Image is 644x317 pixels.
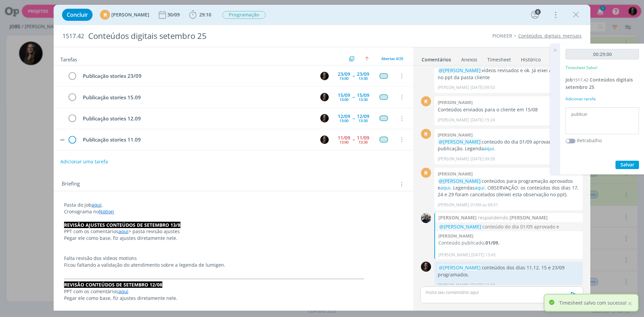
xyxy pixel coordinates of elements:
[509,214,548,221] strong: [PERSON_NAME]
[339,76,348,80] div: 13:00
[438,233,473,239] b: [PERSON_NAME]
[80,114,314,123] div: Publicação stories 12.09
[320,72,329,80] img: N
[319,92,329,102] button: N
[521,53,541,63] a: Histórico
[566,76,633,90] span: Conteúdos digitais setembro 25
[438,99,473,105] b: [PERSON_NAME]
[439,264,481,271] span: @[PERSON_NAME]
[64,202,403,208] p: Pasta do job .
[64,222,180,228] strong: REVISÃO AJUSTES CONTEÚDOS DE SETEMBRO 13/8
[62,9,93,21] button: Concluir
[64,235,403,242] p: Pegar ele como base, fiz ajustes diretamente nele.
[621,161,634,168] span: Salvar
[60,156,108,168] button: Adicionar uma tarefa
[438,178,579,198] p: conteúdos para programação aprovados e . Legendas . OBSERVAÇÃO: os conteúdos dos dias 17, 24 e 29...
[199,11,211,18] span: 29:10
[438,139,579,152] p: conteúdo do dia 01/09 aprovado e para publicação. Legenda .
[421,213,431,223] img: M
[438,117,469,123] p: [PERSON_NAME]
[438,252,470,258] p: [PERSON_NAME]
[319,113,329,123] button: N
[438,282,469,288] p: [PERSON_NAME]
[100,10,149,20] button: M[PERSON_NAME]
[353,95,355,99] span: --
[353,73,355,78] span: --
[421,262,431,272] img: N
[339,98,348,101] div: 13:00
[577,137,602,144] label: Retrabalho
[492,33,512,39] a: PIONEER
[484,145,494,152] a: aqui
[64,262,403,268] p: Ficou faltando a validação do atendimento sobre a legenda de lumigen.
[421,129,431,139] div: M
[421,53,451,63] a: Comentários
[485,240,499,246] strong: 01/09.
[62,180,80,189] span: Briefing
[353,137,355,142] span: --
[438,171,473,177] b: [PERSON_NAME]
[471,85,495,91] span: [DATE] 09:53
[477,214,509,221] span: respondendo
[339,119,348,122] div: 13:00
[471,156,495,162] span: [DATE] 09:50
[80,72,314,80] div: Publicação stories 23/09
[167,12,181,17] div: 30/09
[338,114,350,119] div: 12/09
[471,252,496,258] span: [DATE] 13:45
[438,67,579,81] p: vídeos revisados e ok. Já eixei atuaalizado no ppt da pasta cliente
[60,139,65,141] img: drag-icon.svg
[365,57,369,61] img: arrow-up.svg
[359,119,368,122] div: 13:30
[64,208,403,215] p: Cronograma no
[359,98,368,101] div: 13:30
[64,281,162,288] strong: REVISÃO CONTEÚDOS DE SETEMBRO 12/08
[439,178,481,184] span: @[PERSON_NAME]
[461,56,477,63] div: Anexos
[475,184,485,191] a: aqui
[357,72,369,76] div: 23/09
[357,93,369,98] div: 15/09
[615,161,639,169] button: Salvar
[421,168,431,178] div: M
[80,93,314,102] div: Publicação stories 15.09
[86,28,363,44] div: Conteúdos digitais setembro 25
[339,140,348,144] div: 13:00
[67,12,88,17] span: Concluir
[64,255,403,262] p: Falta revisão dos vídeos motions
[320,114,329,122] img: N
[421,96,431,106] div: M
[222,11,266,19] button: Programação
[357,136,369,140] div: 11/09
[487,53,511,63] a: Timesheet
[320,136,329,144] img: N
[438,214,477,221] strong: [PERSON_NAME]
[80,136,314,144] div: Publicação stories 11.09
[187,9,213,20] button: 29:10
[359,140,368,144] div: 13:30
[359,76,368,80] div: 13:30
[438,223,579,230] div: @@1012278@@ conteúdo do dia 01/09 aprovado e aqui para publicação. Legenda aqui.
[60,55,77,63] span: Tarefas
[566,76,633,90] a: Job1517.42Conteúdos digitais setembro 25
[338,136,350,140] div: 11/09
[319,71,329,81] button: N
[319,135,329,145] button: N
[64,295,403,302] p: Pegar ele como base, fiz ajustes diretamente nele.
[439,223,481,230] span: @[PERSON_NAME]
[54,5,590,311] div: dialog
[438,202,469,208] p: [PERSON_NAME]
[471,117,495,123] span: [DATE] 15:24
[381,56,403,61] span: Abertas 4/25
[439,67,481,73] span: @[PERSON_NAME]
[64,275,403,282] p: -------------------------------------------------------------------------------------------------...
[471,202,498,208] span: 01/09 às 09:51
[438,132,473,138] b: [PERSON_NAME]
[338,93,350,98] div: 15/09
[64,288,403,295] p: PPT com os comentários
[438,156,469,162] p: [PERSON_NAME]
[440,184,450,191] a: aqui
[118,228,128,234] a: aqui
[438,240,579,246] p: Conteúdo publicado,
[64,228,403,235] p: PPT com os comentários > pasta revisão ajustes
